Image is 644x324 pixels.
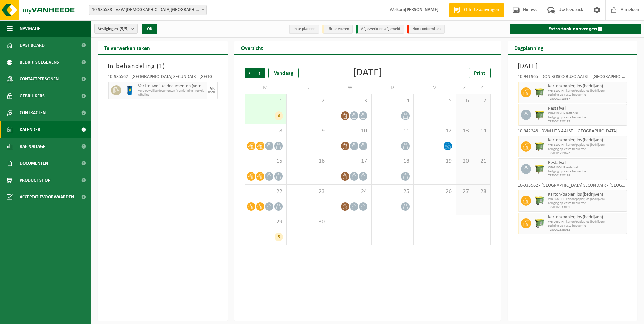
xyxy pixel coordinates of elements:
span: Bedrijfsgegevens [20,54,59,71]
h3: [DATE] [518,61,627,71]
span: Lediging op vaste frequentie [548,170,625,174]
span: Karton/papier, los (bedrijven) [548,192,625,197]
span: 10-935538 - VZW PRIESTER DAENS COLLEGE - AALST [89,5,207,15]
span: Dashboard [20,37,45,54]
span: WB-1100-HP restafval [548,166,625,170]
span: 16 [290,158,325,165]
span: 3 [332,97,368,105]
span: 30 [290,218,325,226]
span: Print [474,71,485,76]
span: Karton/papier, los (bedrijven) [548,215,625,220]
span: Vertrouwelijke documenten (vernietiging - recyclage) [138,89,206,93]
button: Vestigingen(5/5) [94,24,138,34]
span: Offerte aanvragen [462,7,501,13]
div: Vandaag [268,68,299,78]
span: Restafval [548,160,625,166]
span: 4 [375,97,410,105]
span: 6 [459,97,470,105]
td: Z [473,82,490,94]
span: 1 [248,97,283,105]
li: Afgewerkt en afgemeld [356,25,404,34]
img: WB-1100-HPE-GN-50 [535,164,545,174]
img: WB-0240-HPE-BE-09 [125,85,135,95]
span: 8 [248,127,283,135]
span: Gebruikers [20,88,45,104]
div: 10-935562 - [GEOGRAPHIC_DATA] SECUNDAIR - [GEOGRAPHIC_DATA] [108,75,218,82]
td: D [372,82,414,94]
span: Contactpersonen [20,71,59,88]
span: 17 [332,158,368,165]
span: 27 [459,188,470,195]
img: WB-1100-HPE-GN-50 [535,87,545,97]
span: 25 [375,188,410,195]
span: 26 [417,188,452,195]
td: V [414,82,456,94]
count: (5/5) [120,27,129,31]
span: Rapportage [20,138,45,155]
span: Product Shop [20,172,50,189]
span: WB-1100-HP karton/papier, los (bedrijven) [548,89,625,93]
div: 6 [275,111,283,120]
span: 21 [477,158,487,165]
span: 14 [477,127,487,135]
div: 10-935562 - [GEOGRAPHIC_DATA] SECUNDAIR - [GEOGRAPHIC_DATA] [518,183,627,190]
span: 5 [417,97,452,105]
span: 22 [248,188,283,195]
span: 7 [477,97,487,105]
span: 15 [248,158,283,165]
li: Non-conformiteit [407,25,445,34]
img: WB-1100-HPE-GN-50 [535,141,545,152]
span: 10 [332,127,368,135]
span: 1 [159,63,163,70]
div: 10-942248 - DVM HTB AALST - [GEOGRAPHIC_DATA] [518,129,627,136]
span: Vestigingen [98,24,129,34]
span: 11 [375,127,410,135]
img: WB-0660-HPE-GN-50 [535,218,545,228]
span: 29 [248,218,283,226]
span: Volgende [255,68,265,78]
button: OK [142,24,157,34]
div: [DATE] [353,68,382,78]
span: 13 [459,127,470,135]
span: Lediging op vaste frequentie [548,201,625,205]
span: T250002533061 [548,205,625,209]
span: Afhaling [138,93,206,97]
span: Lediging op vaste frequentie [548,116,625,120]
span: Lediging op vaste frequentie [548,224,625,228]
h2: Te verwerken taken [98,41,157,54]
span: Lediging op vaste frequentie [548,147,625,151]
span: Lediging op vaste frequentie [548,93,625,97]
span: WB-1100-HP restafval [548,111,625,116]
span: Documenten [20,155,48,172]
span: T250001719672 [548,151,625,155]
strong: [PERSON_NAME] [405,7,439,12]
li: In te plannen [289,25,319,34]
h2: Overzicht [234,41,270,54]
td: D [287,82,329,94]
span: Acceptatievoorwaarden [20,189,74,205]
div: 5 [275,233,283,241]
a: Print [469,68,491,78]
td: W [329,82,372,94]
span: T250001720125 [548,120,625,124]
span: 28 [477,188,487,195]
h3: In behandeling ( ) [108,61,218,71]
span: Karton/papier, los (bedrijven) [548,138,625,143]
div: VR [210,87,215,91]
span: 24 [332,188,368,195]
td: M [245,82,287,94]
a: Offerte aanvragen [449,3,504,17]
span: Karton/papier, los (bedrijven) [548,84,625,89]
span: WB-0660-HP karton/papier, los (bedrijven) [548,197,625,201]
span: 19 [417,158,452,165]
span: 23 [290,188,325,195]
span: WB-0660-HP karton/papier, los (bedrijven) [548,220,625,224]
span: 12 [417,127,452,135]
span: 18 [375,158,410,165]
span: 20 [459,158,470,165]
span: 2 [290,97,325,105]
li: Uit te voeren [322,25,353,34]
span: Contracten [20,104,46,121]
span: Vorige [245,68,255,78]
img: WB-1100-HPE-GN-50 [535,110,545,120]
